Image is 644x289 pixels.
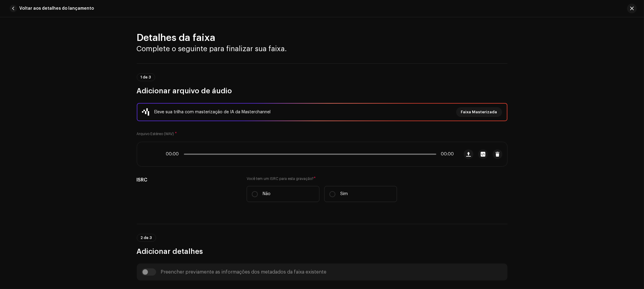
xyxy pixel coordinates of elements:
[137,247,508,256] h3: Adicionar detalhes
[137,132,174,136] small: Arquivo Estéreo (WAV)
[340,191,348,197] p: Sim
[137,176,237,184] h5: ISRC
[461,106,497,118] span: Faixa Masterizada
[456,107,502,117] button: Faixa Masterizada
[247,176,397,181] label: Você tem um ISRC para esta gravação?
[439,152,454,157] span: 00:00
[137,86,508,96] h3: Adicionar arquivo de áudio
[137,32,508,44] h2: Detalhes da faixa
[166,152,181,157] span: 00:00
[155,108,271,116] div: Eleve sua trilha com masterização de IA da Masterchannel
[141,236,152,240] span: 2 de 3
[141,75,151,79] span: 1 de 3
[263,191,271,197] p: Não
[137,44,508,54] h3: Complete o seguinte para finalizar sua faixa.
